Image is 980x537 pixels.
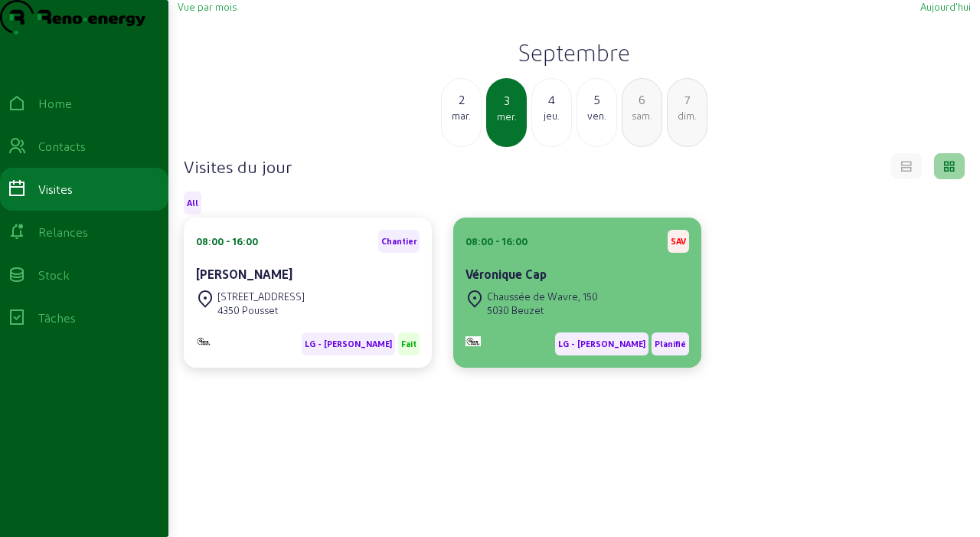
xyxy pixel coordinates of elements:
div: sam. [622,109,661,123]
img: Monitoring et Maintenance [196,336,211,346]
div: jeu. [532,109,571,123]
span: Chantier [381,236,416,247]
img: Monitoring et Maintenance [465,336,481,346]
div: 6 [622,90,661,109]
div: 5 [577,90,616,109]
div: 2 [442,90,481,109]
span: All [187,198,198,208]
div: mer. [488,110,525,123]
span: SAV [671,236,686,247]
div: Stock [38,266,70,284]
div: 7 [668,90,707,109]
div: Relances [38,223,88,241]
div: 4350 Pousset [217,303,305,317]
span: Fait [401,339,416,349]
div: 4 [532,90,571,109]
div: Chaussée de Wavre, 150 [487,290,598,303]
span: Vue par mois [178,1,237,12]
h2: Septembre [178,38,971,66]
cam-card-title: Véronique Cap [465,267,547,281]
h4: Visites du jour [184,156,292,177]
span: Aujourd'hui [920,1,971,12]
div: Tâches [38,309,76,327]
div: Visites [38,180,73,198]
div: 08:00 - 16:00 [196,234,258,248]
div: 5030 Beuzet [487,303,598,317]
span: LG - [PERSON_NAME] [558,339,645,349]
div: mar. [442,109,481,123]
div: Home [38,94,72,113]
div: Contacts [38,137,86,156]
span: LG - [PERSON_NAME] [305,339,392,349]
div: 3 [488,91,525,110]
cam-card-title: [PERSON_NAME] [196,267,292,281]
div: dim. [668,109,707,123]
div: ven. [577,109,616,123]
div: 08:00 - 16:00 [465,234,528,248]
div: [STREET_ADDRESS] [217,290,305,303]
span: Planifié [655,339,686,349]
